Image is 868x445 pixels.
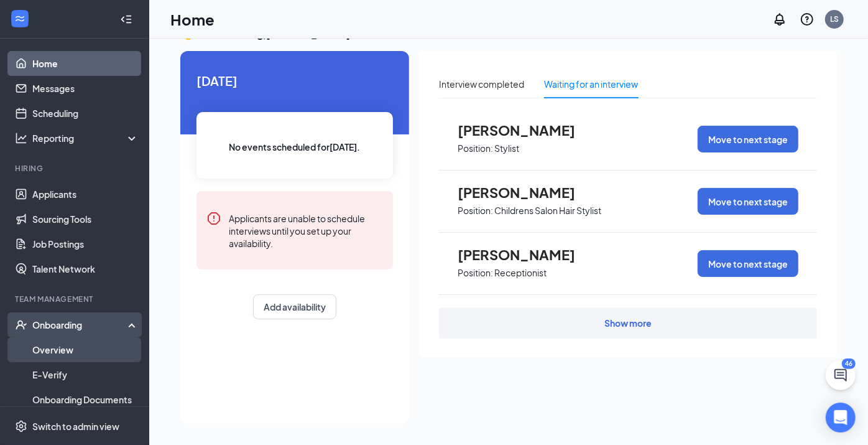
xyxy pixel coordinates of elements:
svg: UserCheck [15,319,27,331]
a: Overview [32,337,139,362]
div: Open Intercom Messenger [826,403,856,433]
p: Position: [458,205,493,217]
a: E-Verify [32,362,139,387]
p: Stylist [494,143,519,154]
h1: Home [170,9,215,30]
a: Sourcing Tools [32,207,139,232]
a: Applicants [32,182,139,207]
button: ChatActive [826,360,856,390]
svg: Notifications [772,12,787,27]
svg: Settings [15,420,27,433]
p: Position: [458,143,493,154]
button: Add availability [253,294,336,319]
button: Move to next stage [698,126,798,152]
svg: QuestionInfo [800,12,815,27]
svg: Error [206,211,221,226]
div: 46 [842,358,856,369]
svg: Collapse [120,13,132,26]
span: [PERSON_NAME] [458,122,594,138]
button: Move to next stage [698,250,798,277]
a: Scheduling [32,101,139,126]
div: Switch to admin view [32,420,119,433]
div: Applicants are unable to schedule interviews until you set up your availability. [229,211,383,250]
div: Team Management [15,294,136,304]
span: [PERSON_NAME] [458,246,594,263]
a: Job Postings [32,232,139,256]
span: [PERSON_NAME] [458,184,594,200]
p: Receptionist [494,267,547,279]
button: Move to next stage [698,188,798,215]
svg: WorkstreamLogo [14,12,26,25]
a: Home [32,51,139,76]
svg: ChatActive [833,368,848,383]
span: [DATE] [196,71,393,90]
div: Show more [604,317,652,329]
a: Messages [32,76,139,101]
span: No events scheduled for [DATE] . [229,140,361,154]
p: Position: [458,267,493,279]
svg: Analysis [15,132,27,144]
div: Interview completed [439,77,524,91]
a: Talent Network [32,256,139,281]
div: Onboarding [32,319,128,331]
div: Hiring [15,163,136,174]
a: Onboarding Documents [32,387,139,412]
div: LS [830,14,839,24]
div: Waiting for an interview [544,77,638,91]
p: Childrens Salon Hair Stylist [494,205,601,217]
div: Reporting [32,132,139,144]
